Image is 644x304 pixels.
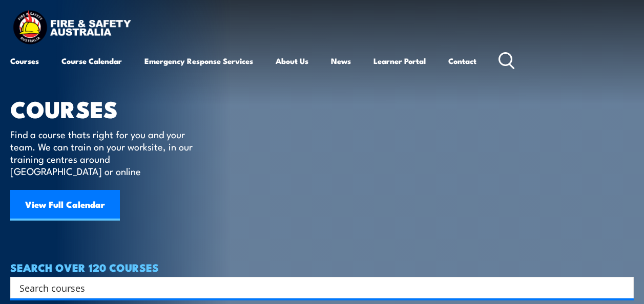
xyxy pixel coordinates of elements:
[448,49,476,73] a: Contact
[616,280,630,295] button: Search magnifier button
[10,128,197,177] p: Find a course thats right for you and your team. We can train on your worksite, in our training c...
[10,98,207,118] h1: COURSES
[331,49,351,73] a: News
[22,280,613,295] form: Search form
[10,49,39,73] a: Courses
[10,190,120,221] a: View Full Calendar
[144,49,253,73] a: Emergency Response Services
[61,49,122,73] a: Course Calendar
[19,280,611,295] input: Search input
[10,262,634,273] h4: SEARCH OVER 120 COURSES
[276,49,308,73] a: About Us
[373,49,426,73] a: Learner Portal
